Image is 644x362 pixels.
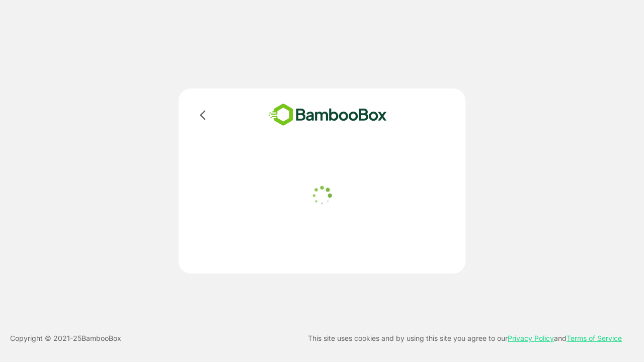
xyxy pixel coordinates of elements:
a: Privacy Policy [508,334,554,342]
p: This site uses cookies and by using this site you agree to our and [308,332,622,344]
a: Terms of Service [567,334,622,342]
img: loader [309,183,335,208]
p: Copyright © 2021- 25 BambooBox [10,332,121,344]
img: bamboobox [254,101,401,129]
